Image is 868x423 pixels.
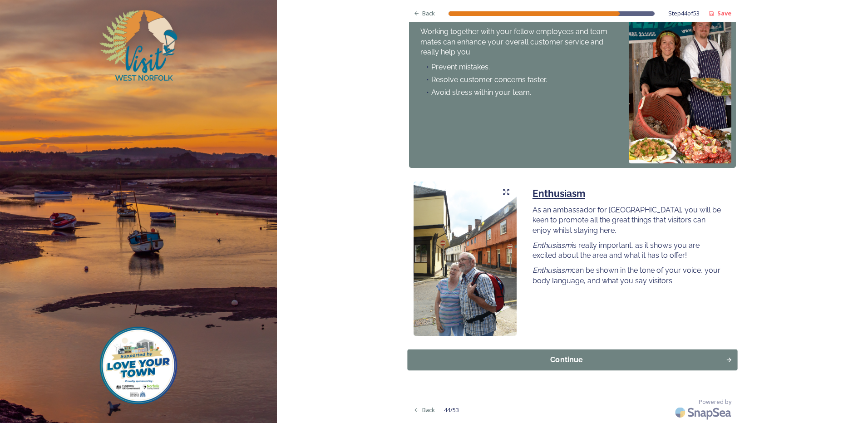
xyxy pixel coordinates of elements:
p: is really important, as it shows you are excited about the area and what it has to offer! [533,241,725,261]
button: Continue [408,349,738,370]
strong: Save [717,9,731,17]
span: Back [422,9,435,18]
span: Prevent mistakes. [431,63,490,71]
p: can be shown in the tone of your voice, your body language, and what you say visitors. [533,266,725,286]
div: Continue [413,354,721,365]
span: Resolve customer concerns faster. [431,75,547,84]
span: Avoid stress within your team. [431,88,531,97]
span: Powered by [699,398,731,406]
span: Back [422,406,435,414]
em: Enthusiasm [533,241,572,250]
span: Working together with your fellow employees and team-mates can enhance your overall customer serv... [420,27,611,56]
span: Step 44 of 53 [668,9,700,18]
em: Enthusiasm [533,266,572,275]
u: Enthusiasm [533,188,585,199]
img: SnapSea Logo [672,402,736,423]
p: As an ambassador for [GEOGRAPHIC_DATA], you will be keen to promote all the great things that vis... [533,205,725,236]
span: 44 / 53 [444,406,459,414]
